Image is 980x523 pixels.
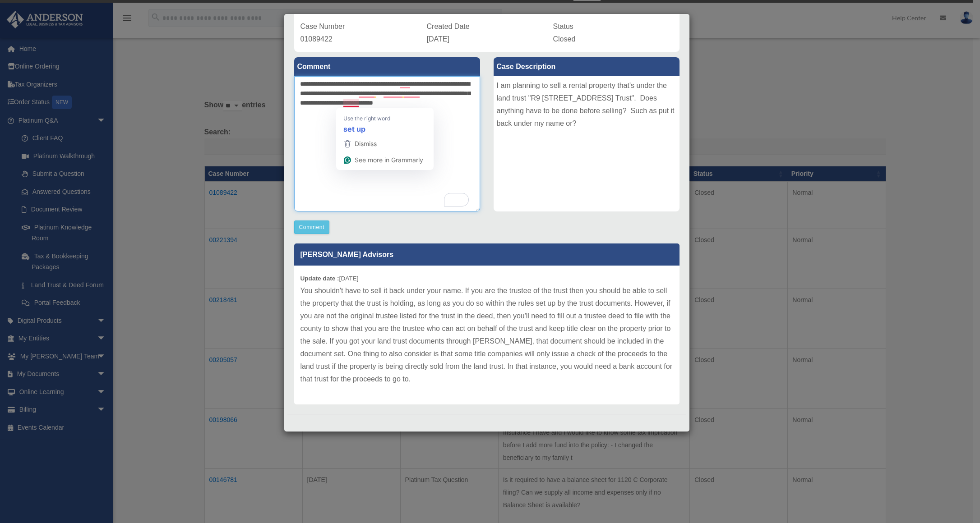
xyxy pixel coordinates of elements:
span: 01089422 [300,35,333,43]
p: You shouldn't have to sell it back under your name. If you are the trustee of the trust then you ... [300,284,673,385]
span: [DATE] [427,35,449,43]
b: Update date : [300,275,339,282]
label: Case Description [494,57,680,76]
textarea: To enrich screen reader interactions, please activate Accessibility in Grammarly extension settings [294,76,480,211]
span: Closed [553,35,576,43]
div: I am planning to sell a rental property that's under the land trust "R9 [STREET_ADDRESS] Trust". ... [494,76,680,211]
button: Comment [294,220,330,234]
p: [PERSON_NAME] Advisors [294,243,680,266]
span: Created Date [427,23,470,30]
label: Comment [294,57,480,76]
span: Status [553,23,573,30]
small: [DATE] [300,275,359,282]
span: Case Number [300,23,345,30]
